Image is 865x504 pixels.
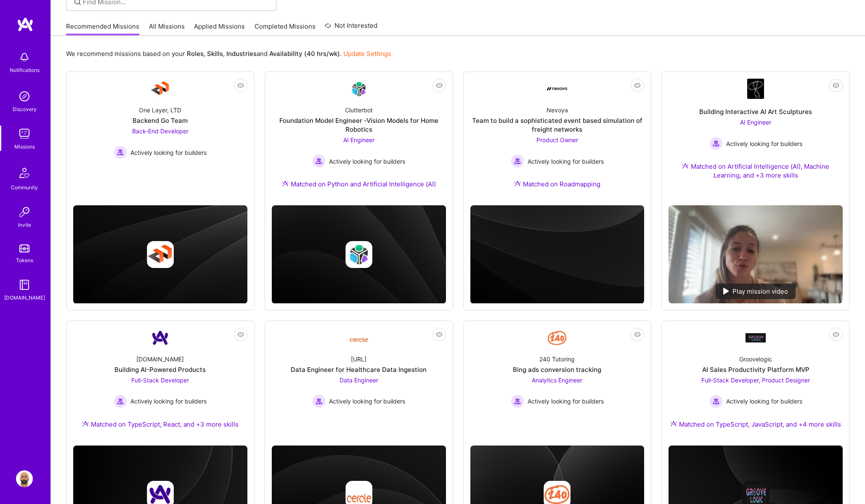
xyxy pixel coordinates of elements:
img: Company Logo [349,331,369,345]
img: Actively looking for builders [511,154,524,168]
img: logo [17,17,34,32]
span: Actively looking for builders [528,397,604,406]
a: Update Settings [343,50,391,58]
div: Clutterbot [345,106,373,114]
div: Bing ads conversion tracking [513,365,601,374]
div: Notifications [10,66,40,74]
div: [DOMAIN_NAME] [136,355,184,363]
img: Company Logo [747,79,764,99]
b: Availability (40 hrs/wk) [269,50,340,58]
img: User Avatar [16,470,33,487]
img: Company Logo [547,328,567,348]
i: icon EyeClosed [833,331,839,338]
a: Company LogoNevoyaTeam to build a sophisticated event based simulation of freight networksProduct... [470,79,645,199]
img: Actively looking for builders [114,395,127,408]
div: Team to build a sophisticated event based simulation of freight networks [470,116,645,134]
i: icon EyeClosed [634,82,641,89]
img: play [723,288,729,294]
div: Invite [18,220,31,229]
img: guide book [16,276,33,293]
img: teamwork [16,125,33,142]
div: Building Interactive AI Art Sculptures [699,107,812,116]
span: Back-End Developer [132,127,188,135]
div: Play mission video [716,284,796,299]
img: Company Logo [547,87,567,90]
div: Matched on Roadmapping [514,180,600,188]
img: Actively looking for builders [114,146,127,159]
div: [URL] [351,355,366,363]
img: Company logo [544,241,570,268]
i: icon EyeClosed [436,331,443,338]
span: Actively looking for builders [528,157,604,166]
img: Invite [16,204,33,220]
div: Nevoya [547,106,568,114]
a: Applied Missions [194,22,245,36]
img: Ateam Purple Icon [682,162,689,169]
a: Recommended Missions [66,22,139,36]
i: icon EyeClosed [833,82,839,89]
img: No Mission [669,205,843,303]
a: Company LogoBuilding Interactive AI Art SculpturesAI Engineer Actively looking for buildersActive... [669,79,843,199]
div: Matched on TypeScript, JavaScript, and +4 more skills [670,420,841,429]
img: Ateam Purple Icon [82,420,89,427]
a: User Avatar [14,470,35,487]
img: Community [14,163,34,183]
div: Data Engineer for Healthcare Data Ingestion [291,365,427,374]
div: Matched on Artificial Intelligence (AI), Machine Learning, and +3 more skills [669,162,843,180]
b: Industries [226,50,257,58]
img: tokens [19,244,29,252]
img: Ateam Purple Icon [670,420,677,427]
span: Full-Stack Developer [131,377,189,384]
div: Matched on Python and Artificial Intelligence (AI) [282,180,436,188]
a: Not Interested [325,21,377,36]
b: Skills [207,50,223,58]
img: Actively looking for builders [709,137,723,150]
div: Tokens [16,256,33,265]
span: Actively looking for builders [329,157,405,166]
div: Community [11,183,38,192]
div: Building AI-Powered Products [114,365,206,374]
a: Company LogoGroovelogicAI Sales Productivity Platform MVPFull-Stack Developer, Product Designer A... [669,328,843,439]
img: cover [272,205,446,304]
a: Completed Missions [255,22,316,36]
div: Backend Go Team [133,116,188,125]
div: Groovelogic [739,355,772,363]
img: cover [73,205,247,304]
img: Company logo [345,241,372,268]
span: Actively looking for builders [726,139,802,148]
div: Foundation Model Engineer -Vision Models for Home Robotics [272,116,446,134]
img: Actively looking for builders [511,395,524,408]
img: Actively looking for builders [709,395,723,408]
div: Missions [14,142,35,151]
div: Discovery [13,105,37,114]
p: We recommend missions based on your , , and . [66,49,391,58]
i: icon EyeClosed [436,82,443,89]
i: icon EyeClosed [237,331,244,338]
div: Matched on TypeScript, React, and +3 more skills [82,420,239,429]
img: bell [16,49,33,66]
a: All Missions [149,22,185,36]
div: [DOMAIN_NAME] [4,293,45,302]
a: Company Logo240 TutoringBing ads conversion trackingAnalytics Engineer Actively looking for build... [470,328,645,432]
span: AI Engineer [740,119,771,126]
img: cover [470,205,645,304]
span: Product Owner [536,136,578,143]
b: Roles [187,50,204,58]
a: Company Logo[URL]Data Engineer for Healthcare Data IngestionData Engineer Actively looking for bu... [272,328,446,432]
div: AI Sales Productivity Platform MVP [702,365,809,374]
a: Company LogoClutterbotFoundation Model Engineer -Vision Models for Home RoboticsAI Engineer Activ... [272,79,446,199]
img: Company Logo [150,328,170,348]
img: Actively looking for builders [312,395,326,408]
a: Company LogoOne Layer, LTDBackend Go TeamBack-End Developer Actively looking for buildersActively... [73,79,247,188]
span: Actively looking for builders [726,397,802,406]
img: Company Logo [349,79,369,99]
span: Actively looking for builders [130,397,207,406]
span: Full-Stack Developer, Product Designer [701,377,810,384]
i: icon EyeClosed [237,82,244,89]
img: Ateam Purple Icon [282,180,289,187]
span: AI Engineer [343,136,374,143]
span: Data Engineer [340,377,378,384]
span: Actively looking for builders [130,148,207,157]
img: Company Logo [746,333,766,342]
a: Company Logo[DOMAIN_NAME]Building AI-Powered ProductsFull-Stack Developer Actively looking for bu... [73,328,247,439]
